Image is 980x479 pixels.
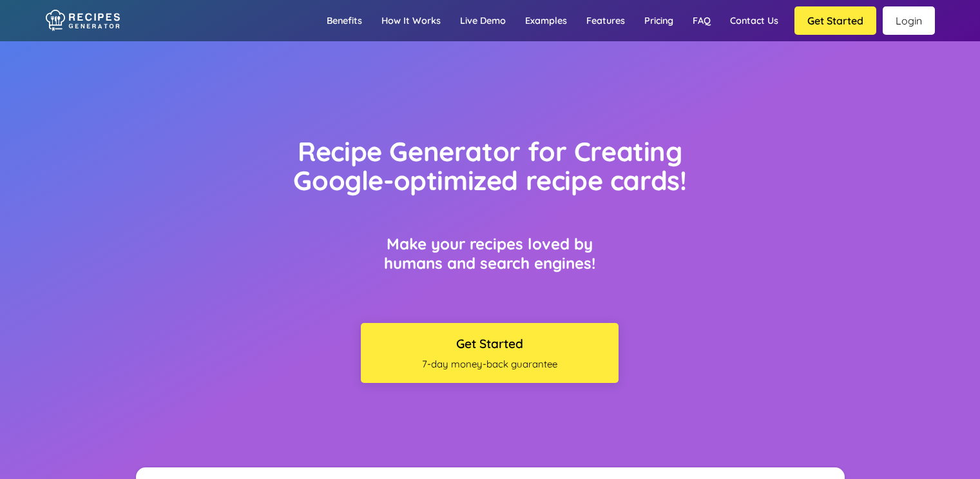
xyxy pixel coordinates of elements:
h1: Recipe Generator for Creating Google-optimized recipe cards! [266,137,714,195]
a: Benefits [317,2,372,39]
a: Login [883,6,935,35]
a: Live demo [450,2,515,39]
button: Get Started [794,6,876,35]
a: Features [577,2,635,39]
span: 7-day money-back guarantee [367,358,612,370]
a: FAQ [683,2,720,39]
a: Examples [515,2,577,39]
button: Get Started7-day money-back guarantee [361,323,619,383]
h3: Make your recipes loved by humans and search engines! [361,234,619,273]
a: How it works [372,2,450,39]
a: Pricing [635,2,683,39]
a: Contact us [720,2,788,39]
